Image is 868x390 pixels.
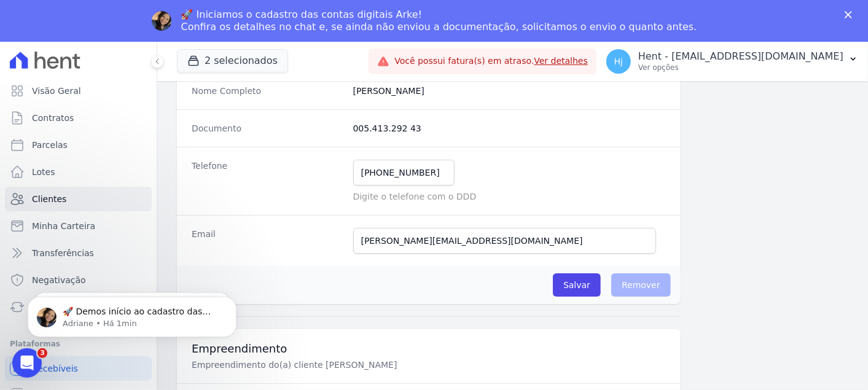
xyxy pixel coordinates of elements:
a: Ver detalhes [534,56,588,66]
p: Ver opções [638,63,843,72]
span: Transferências [32,247,94,259]
a: Visão Geral [5,79,152,103]
a: Negativação [5,268,152,292]
dd: 005.413.292 43 [353,122,666,135]
input: Salvar [553,273,601,297]
p: Message from Adriane, sent Há 1min [53,47,212,58]
span: Remover [611,273,671,297]
span: Contratos [32,112,74,124]
span: Parcelas [32,139,68,151]
div: 🚀 Iniciamos o cadastro das contas digitais Arke! Confira os detalhes no chat e, se ainda não envi... [181,9,697,33]
a: Minha Carteira [5,214,152,238]
a: Recebíveis [5,356,152,381]
span: Clientes [32,193,66,205]
span: Visão Geral [32,85,81,97]
p: Digite o telefone com o DDD [353,190,666,203]
span: Hj [614,57,623,66]
a: Transferências [5,241,152,265]
button: 2 selecionados [177,49,288,72]
a: Troca de Arquivos [5,295,152,319]
img: Profile image for Adriane [152,11,171,31]
dt: Telefone [192,160,343,203]
a: Parcelas [5,133,152,157]
dt: Email [192,228,343,254]
span: Você possui fatura(s) em atraso. [394,55,588,68]
button: Hj Hent - [EMAIL_ADDRESS][DOMAIN_NAME] Ver opções [596,44,868,79]
a: Lotes [5,160,152,184]
span: 3 [37,348,47,358]
iframe: Intercom notifications mensagem [9,271,255,357]
p: Hent - [EMAIL_ADDRESS][DOMAIN_NAME] [638,50,843,63]
div: Fechar [845,11,857,18]
iframe: Intercom live chat [12,348,42,378]
dd: [PERSON_NAME] [353,85,666,97]
dt: Nome Completo [192,85,343,97]
h3: Empreendimento [192,341,666,356]
p: Empreendimento do(a) cliente [PERSON_NAME] [192,359,604,371]
span: Minha Carteira [32,220,95,232]
span: 🚀 Demos início ao cadastro das Contas Digitais Arke! Iniciamos a abertura para clientes do modelo... [53,36,209,290]
a: Contratos [5,106,152,130]
span: Lotes [32,166,55,178]
dt: Documento [192,122,343,135]
a: Clientes [5,187,152,211]
span: Recebíveis [32,362,78,375]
